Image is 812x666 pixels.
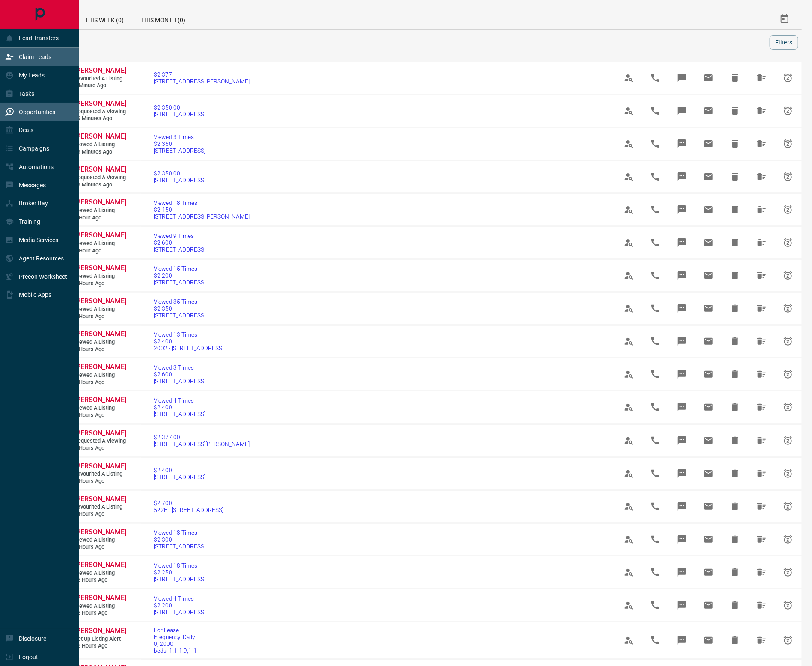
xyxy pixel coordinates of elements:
[154,434,250,441] span: $2,377.00
[154,265,205,272] span: Viewed 15 Times
[698,331,719,352] span: Email
[751,133,772,154] span: Hide All from Shaan B
[672,364,692,385] span: Message
[778,68,798,88] span: Snooze
[74,240,126,247] span: Viewed a Listing
[154,397,205,417] a: Viewed 4 Times$2,400[STREET_ADDRESS]
[74,536,126,544] span: Viewed a Listing
[725,265,745,286] span: Hide
[74,174,126,181] span: Requested a Viewing
[154,434,250,447] a: $2,377.00[STREET_ADDRESS][PERSON_NAME]
[74,462,126,471] a: [PERSON_NAME]
[154,71,250,85] a: $2,377[STREET_ADDRESS][PERSON_NAME]
[74,438,126,445] span: Requested a Viewing
[74,636,126,643] span: Set up Listing Alert
[619,595,639,616] span: View Profile
[619,199,639,220] span: View Profile
[154,298,205,305] span: Viewed 35 Times
[725,133,745,154] span: Hide
[645,133,666,154] span: Call
[672,496,692,517] span: Message
[74,99,126,107] span: [PERSON_NAME]
[672,463,692,484] span: Message
[751,529,772,550] span: Hide All from Shaan B
[619,331,639,352] span: View Profile
[778,364,798,385] span: Snooze
[74,528,126,537] a: [PERSON_NAME]
[725,199,745,220] span: Hide
[645,68,666,88] span: Call
[751,463,772,484] span: Hide All from Rebecca Anderson
[619,68,639,88] span: View Profile
[74,346,126,353] span: 3 hours ago
[645,397,666,417] span: Call
[154,232,205,239] span: Viewed 9 Times
[154,104,205,118] a: $2,350.00[STREET_ADDRESS]
[154,170,205,177] span: $2,350.00
[154,441,250,447] span: [STREET_ADDRESS][PERSON_NAME]
[751,265,772,286] span: Hide All from Shaan B
[751,166,772,187] span: Hide All from Shaan B
[74,561,126,570] a: [PERSON_NAME]
[74,306,126,313] span: Viewed a Listing
[672,298,692,319] span: Message
[74,115,126,122] span: 59 minutes ago
[74,264,126,273] a: [PERSON_NAME]
[672,68,692,88] span: Message
[698,595,719,616] span: Email
[698,430,719,451] span: Email
[74,412,126,419] span: 3 hours ago
[698,630,719,651] span: Email
[672,265,692,286] span: Message
[725,595,745,616] span: Hide
[74,231,126,239] span: [PERSON_NAME]
[698,232,719,253] span: Email
[74,577,126,584] span: 15 hours ago
[725,166,745,187] span: Hide
[154,536,205,543] span: $2,300
[154,627,200,654] a: For LeaseFrequency: Daily0, 2000beds: 1.1-1.9,1-1 -
[619,562,639,583] span: View Profile
[154,133,205,154] a: Viewed 3 Times$2,350[STREET_ADDRESS]
[619,529,639,550] span: View Profile
[74,372,126,379] span: Viewed a Listing
[778,562,798,583] span: Snooze
[74,82,126,89] span: 1 minute ago
[74,429,126,437] span: [PERSON_NAME]
[778,630,798,651] span: Snooze
[154,213,250,220] span: [STREET_ADDRESS][PERSON_NAME]
[74,503,126,511] span: Favourited a Listing
[154,602,205,609] span: $2,200
[154,232,205,253] a: Viewed 9 Times$2,600[STREET_ADDRESS]
[74,165,126,173] span: [PERSON_NAME]
[74,627,126,635] span: [PERSON_NAME]
[74,198,126,207] a: [PERSON_NAME]
[74,148,126,156] span: 59 minutes ago
[74,247,126,255] span: 1 hour ago
[154,78,250,85] span: [STREET_ADDRESS][PERSON_NAME]
[74,132,126,141] a: [PERSON_NAME]
[74,627,126,636] a: [PERSON_NAME]
[751,298,772,319] span: Hide All from Shaan B
[778,199,798,220] span: Snooze
[74,330,126,338] span: [PERSON_NAME]
[751,364,772,385] span: Hide All from Shaan B
[74,429,126,438] a: [PERSON_NAME]
[645,529,666,550] span: Call
[619,430,639,451] span: View Profile
[645,496,666,517] span: Call
[751,496,772,517] span: Hide All from Rebecca Anderson
[74,405,126,412] span: Viewed a Listing
[672,166,692,187] span: Message
[154,147,205,154] span: [STREET_ADDRESS]
[698,199,719,220] span: Email
[751,630,772,651] span: Hide All from Bruce Kairagwire
[154,378,205,385] span: [STREET_ADDRESS]
[154,474,205,480] span: [STREET_ADDRESS]
[154,529,205,550] a: Viewed 18 Times$2,300[STREET_ADDRESS]
[154,576,205,583] span: [STREET_ADDRESS]
[154,371,205,378] span: $2,600
[698,463,719,484] span: Email
[774,9,795,29] button: Select Date Range
[154,562,205,583] a: Viewed 18 Times$2,250[STREET_ADDRESS]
